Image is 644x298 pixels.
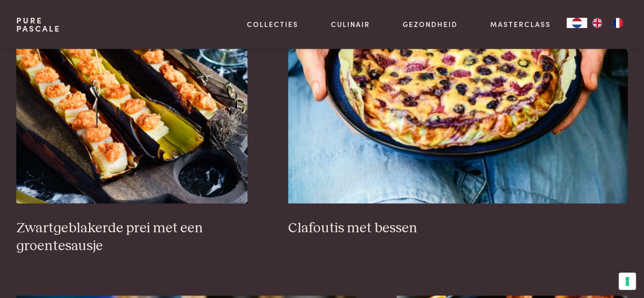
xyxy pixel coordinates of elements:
ul: Language list [587,18,628,28]
div: Language [567,18,587,28]
a: Collecties [247,19,298,30]
a: EN [587,18,607,28]
button: Uw voorkeuren voor toestemming voor trackingtechnologieën [619,273,636,290]
aside: Language selected: Nederlands [567,18,628,28]
h3: Clafoutis met bessen [288,220,628,237]
a: Masterclass [490,19,550,30]
h3: Zwartgeblakerde prei met een groentesausje [16,220,247,255]
a: PurePascale [16,16,61,33]
a: Gezondheid [403,19,458,30]
a: NL [567,18,587,28]
a: Culinair [331,19,370,30]
a: FR [607,18,628,28]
